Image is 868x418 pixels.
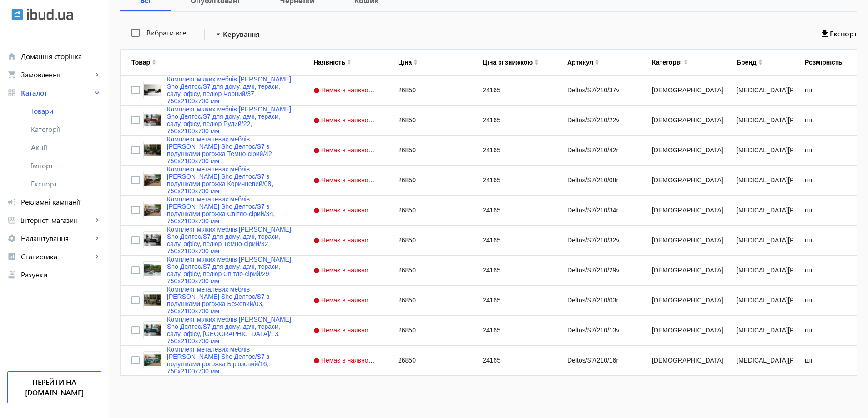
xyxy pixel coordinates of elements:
[830,29,857,39] span: Експорт
[31,106,101,116] span: Товари
[794,286,862,315] div: шт
[347,59,351,62] img: arrow-up.svg
[684,62,688,65] img: arrow-down.svg
[805,59,842,66] div: Розмірність
[121,286,862,316] div: Press SPACE to select this row.
[387,166,472,195] div: 26850
[7,70,16,79] mat-icon: shopping_cart
[737,59,757,66] div: Бренд
[121,106,862,136] div: Press SPACE to select this row.
[726,316,794,345] div: [MEDICAL_DATA][PERSON_NAME]
[7,371,101,403] a: Перейти на [DOMAIN_NAME]
[31,125,101,134] span: Категорії
[214,30,223,39] mat-icon: arrow_drop_down
[556,346,641,375] div: Deltos/S7/210/16r
[167,286,292,315] a: Комплект металевих меблів [PERSON_NAME] Sho Делтос/S7 з подушками рогожка Бежевий/03, 750х2100х70...
[21,252,92,261] span: Статистика
[726,196,794,225] div: [MEDICAL_DATA][PERSON_NAME]
[7,234,16,243] mat-icon: settings
[313,237,378,244] span: Немає в наявності
[21,270,101,279] span: Рахунки
[387,346,472,375] div: 26850
[472,316,556,345] div: 24165
[21,70,92,79] span: Замовлення
[92,216,101,225] mat-icon: keyboard_arrow_right
[414,59,418,62] img: arrow-up.svg
[387,286,472,315] div: 26850
[387,106,472,135] div: 26850
[313,86,378,94] span: Немає в наявності
[7,270,16,279] mat-icon: receipt_long
[794,106,862,135] div: шт
[167,136,292,165] a: Комплект металевих меблів [PERSON_NAME] Sho Делтос/S7 з подушками рогожка Темно-сірий/42, 750х210...
[121,256,862,286] div: Press SPACE to select this row.
[472,346,556,375] div: 24165
[167,226,292,255] a: Комплект м'яких меблів [PERSON_NAME] Sho Делтос/S7 для дому, дачі, тераси, саду, офісу, велюр Тем...
[152,59,156,62] img: arrow-up.svg
[726,256,794,285] div: [MEDICAL_DATA][PERSON_NAME]
[794,346,862,375] div: шт
[387,316,472,345] div: 26850
[794,196,862,225] div: шт
[313,327,378,334] span: Немає в наявності
[152,62,156,65] img: arrow-down.svg
[313,297,378,304] span: Немає в наявності
[684,59,688,62] img: arrow-up.svg
[472,286,556,315] div: 24165
[121,346,862,376] div: Press SPACE to select this row.
[92,70,101,79] mat-icon: keyboard_arrow_right
[121,76,862,106] div: Press SPACE to select this row.
[347,62,351,65] img: arrow-down.svg
[726,76,794,105] div: [MEDICAL_DATA][PERSON_NAME]
[167,76,292,105] a: Комплект м'яких меблів [PERSON_NAME] Sho Делтос/S7 для дому, дачі, тераси, саду, офісу, велюр Чор...
[726,136,794,165] div: [MEDICAL_DATA][PERSON_NAME]
[822,26,857,42] button: Експорт
[535,59,539,62] img: arrow-up.svg
[641,346,726,375] div: [DEMOGRAPHIC_DATA]
[472,76,556,105] div: 24165
[7,88,16,97] mat-icon: grid_view
[21,88,92,97] span: Каталог
[313,59,345,66] div: Наявність
[131,59,150,66] div: Товар
[387,76,472,105] div: 26850
[210,26,263,42] button: Керування
[31,161,101,170] span: Імпорт
[556,226,641,255] div: Deltos/S7/210/32v
[794,226,862,255] div: шт
[313,176,378,184] span: Немає в наявності
[483,59,533,66] div: Ціна зі знижкою
[167,316,292,345] a: Комплект м'яких меблів [PERSON_NAME] Sho Делтос/S7 для дому, дачі, тераси, саду, офісу, [GEOGRAPH...
[556,196,641,225] div: Deltos/S7/210/34r
[794,166,862,195] div: шт
[641,106,726,135] div: [DEMOGRAPHIC_DATA]
[313,357,378,364] span: Немає в наявності
[167,106,292,135] a: Комплект м'яких меблів [PERSON_NAME] Sho Делтос/S7 для дому, дачі, тераси, саду, офісу, велюр Руд...
[726,286,794,315] div: [MEDICAL_DATA][PERSON_NAME]
[794,256,862,285] div: шт
[652,59,682,66] div: Категорія
[7,197,16,206] mat-icon: campaign
[387,196,472,225] div: 26850
[21,234,92,243] span: Налаштування
[556,106,641,135] div: Deltos/S7/210/22v
[726,166,794,195] div: [MEDICAL_DATA][PERSON_NAME]
[121,196,862,226] div: Press SPACE to select this row.
[92,234,101,243] mat-icon: keyboard_arrow_right
[595,59,599,62] img: arrow-up.svg
[472,166,556,195] div: 24165
[472,106,556,135] div: 24165
[556,76,641,105] div: Deltos/S7/210/37v
[313,267,378,274] span: Немає в наявності
[121,136,862,166] div: Press SPACE to select this row.
[556,136,641,165] div: Deltos/S7/210/42r
[641,136,726,165] div: [DEMOGRAPHIC_DATA]
[167,256,292,285] a: Комплект м'яких меблів [PERSON_NAME] Sho Делтос/S7 для дому, дачі, тераси, саду, офісу, велюр Сві...
[794,136,862,165] div: шт
[167,346,292,375] a: Комплект металевих меблів [PERSON_NAME] Sho Делтос/S7 з подушками рогожка Бірюзовий/16, 750х2100х...
[641,286,726,315] div: [DEMOGRAPHIC_DATA]
[121,166,862,196] div: Press SPACE to select this row.
[556,166,641,195] div: Deltos/S7/210/08r
[21,216,92,225] span: Інтернет-магазин
[27,9,73,20] img: ibud_text.svg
